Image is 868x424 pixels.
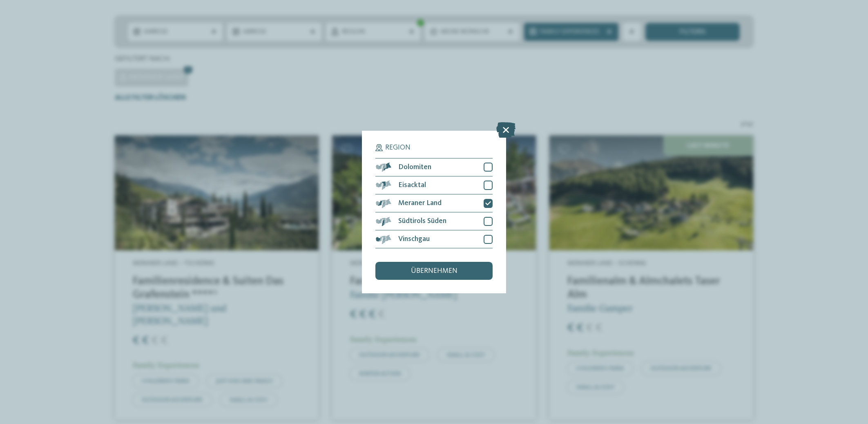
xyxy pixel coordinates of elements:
[398,200,442,207] span: Meraner Land
[398,182,426,189] span: Eisacktal
[385,144,411,152] span: Region
[398,236,430,243] span: Vinschgau
[411,268,457,275] span: übernehmen
[398,218,446,225] span: Südtirols Süden
[398,164,431,171] span: Dolomiten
